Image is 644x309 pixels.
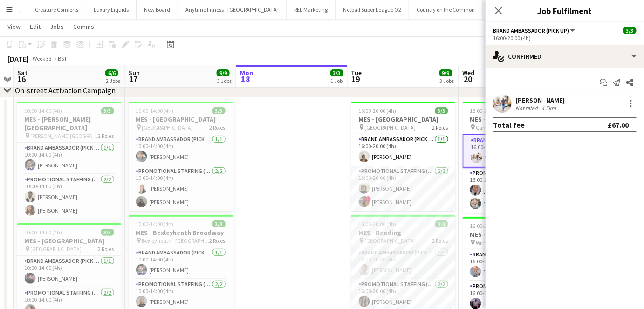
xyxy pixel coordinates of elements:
app-job-card: 16:00-20:00 (4h)3/3MES - [GEOGRAPHIC_DATA] [GEOGRAPHIC_DATA]2 RolesBrand Ambassador (Pick up)1/11... [351,102,456,211]
div: 3 Jobs [440,77,454,84]
button: Country on the Common [409,0,483,19]
h3: MES - [GEOGRAPHIC_DATA] [351,115,456,124]
span: 3/3 [212,220,226,227]
span: Sun [129,69,140,77]
span: [PERSON_NAME][GEOGRAPHIC_DATA] [31,132,98,139]
h3: MES - Bexleyheath Broadway [129,228,233,237]
div: 10:00-14:00 (4h)3/3MES - [PERSON_NAME][GEOGRAPHIC_DATA] [PERSON_NAME][GEOGRAPHIC_DATA]2 RolesBran... [17,102,122,220]
span: 3/3 [330,69,343,76]
span: [GEOGRAPHIC_DATA] [142,124,193,131]
button: Creature Comforts [27,0,86,19]
div: 4.5km [540,104,558,111]
span: 16:00-20:00 (4h) [470,222,508,229]
app-job-card: 10:00-14:00 (4h)3/3MES - [GEOGRAPHIC_DATA] [GEOGRAPHIC_DATA]2 RolesBrand Ambassador (Pick up)1/11... [129,102,233,211]
span: Wed [463,69,475,77]
button: The Rochester Bridge Club [483,0,560,19]
app-card-role: Promotional Staffing (Brand Ambassadors)2/216:00-20:00 (4h)[PERSON_NAME][PERSON_NAME] [463,168,567,213]
span: 6/6 [105,69,118,76]
app-card-role: Brand Ambassador (Pick up)1/110:00-14:00 (4h)[PERSON_NAME] [17,256,122,288]
span: Week 33 [31,55,54,62]
div: 1 Job [331,77,343,84]
h3: MES - [GEOGRAPHIC_DATA] [17,237,122,245]
h3: MES - [GEOGRAPHIC_DATA] [463,115,567,124]
app-card-role: Brand Ambassador (Pick up)1/110:00-14:00 (4h)[PERSON_NAME] [129,134,233,166]
span: 3/3 [101,107,114,114]
div: 3 Jobs [217,77,232,84]
span: 20 [461,74,475,84]
div: Confirmed [486,45,644,68]
span: 2 Roles [432,237,448,244]
app-card-role: Brand Ambassador (Pick up)1/116:00-20:00 (4h)[PERSON_NAME] [463,134,567,168]
span: ! [366,196,371,202]
button: Anytime Fitness - [GEOGRAPHIC_DATA] [178,0,287,19]
span: 16:00-20:00 (4h) [470,107,508,114]
span: Camberley [476,124,502,131]
span: Mon [240,69,253,77]
app-card-role: Brand Ambassador (Pick up)1/116:00-20:00 (4h)[PERSON_NAME] [463,249,567,281]
div: Not rated [515,104,540,111]
div: 16:00-20:00 (4h) [493,34,637,41]
span: 16:00-20:00 (4h) [359,220,397,227]
span: 2 Roles [98,246,114,253]
a: Jobs [46,21,68,33]
span: Jobs [50,22,64,31]
span: 10:00-14:00 (4h) [136,220,174,227]
span: 16 [16,74,27,84]
div: Total fee [493,120,525,130]
span: 3/3 [212,107,226,114]
button: REL Marketing [287,0,336,19]
app-card-role: Brand Ambassador (Pick up)1/110:00-14:00 (4h)[PERSON_NAME] [17,143,122,174]
span: 17 [127,74,140,84]
span: 3/3 [435,220,448,227]
span: 10:00-14:00 (4h) [25,229,62,236]
span: 10:00-14:00 (4h) [25,107,62,114]
h3: MES - Wimbledon [463,230,567,239]
span: [GEOGRAPHIC_DATA] [365,124,416,131]
a: Edit [26,21,44,33]
span: 9/9 [217,69,230,76]
span: 9/9 [439,69,452,76]
h3: MES - [PERSON_NAME][GEOGRAPHIC_DATA] [17,115,122,132]
button: Luxury Liquids [86,0,137,19]
span: 19 [350,74,362,84]
div: [PERSON_NAME] [515,96,565,104]
span: 2 Roles [432,124,448,131]
app-card-role: Brand Ambassador (Pick up)1/110:00-14:00 (4h)[PERSON_NAME] [129,247,233,279]
span: 2 Roles [210,237,226,244]
span: 3/3 [623,27,637,34]
span: 2 Roles [98,132,114,139]
span: 16:00-20:00 (4h) [359,107,397,114]
button: Netball Super League O2 [336,0,409,19]
button: New Board [137,0,178,19]
span: Comms [73,22,94,31]
div: £67.00 [608,120,629,130]
div: On-street Activation Campaign [15,86,116,95]
span: 3/3 [435,107,448,114]
app-job-card: 16:00-20:00 (4h)3/3MES - [GEOGRAPHIC_DATA] Camberley2 RolesBrand Ambassador (Pick up)1/116:00-20:... [463,102,567,213]
span: [GEOGRAPHIC_DATA] [365,237,416,244]
span: Brand Ambassador (Pick up) [493,27,569,34]
app-card-role: Brand Ambassador (Pick up)1/116:00-20:00 (4h)[PERSON_NAME] [351,134,456,166]
div: 2 Jobs [106,77,120,84]
h3: MES - Reading [351,228,456,237]
span: Sat [17,69,27,77]
app-card-role: Brand Ambassador (Pick up)1/116:00-20:00 (4h)[PERSON_NAME] [351,247,456,279]
span: Edit [30,22,41,31]
a: View [4,21,24,33]
span: 2 Roles [210,124,226,131]
span: 3/3 [101,229,114,236]
div: BST [58,55,67,62]
span: 18 [239,74,253,84]
app-card-role: Promotional Staffing (Brand Ambassadors)2/216:00-20:00 (4h)[PERSON_NAME]![PERSON_NAME] [351,166,456,211]
span: 10:00-14:00 (4h) [136,107,174,114]
div: [DATE] [7,54,29,63]
h3: MES - [GEOGRAPHIC_DATA] [129,115,233,124]
span: Wimbledon [476,239,503,246]
button: Brand Ambassador (Pick up) [493,27,576,34]
span: Tue [351,69,362,77]
app-card-role: Promotional Staffing (Brand Ambassadors)2/210:00-14:00 (4h)[PERSON_NAME][PERSON_NAME] [129,166,233,211]
span: [GEOGRAPHIC_DATA] [31,246,82,253]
